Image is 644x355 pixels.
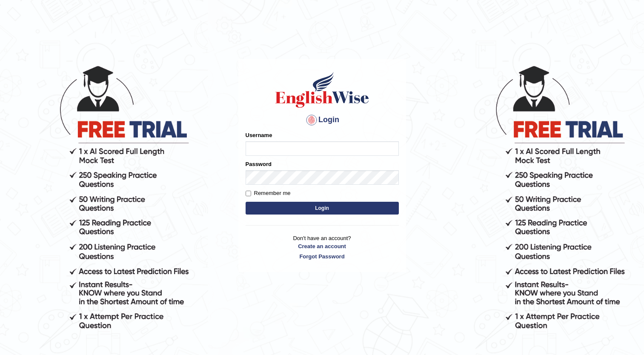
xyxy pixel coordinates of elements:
a: Forgot Password [246,252,399,261]
img: Logo of English Wise sign in for intelligent practice with AI [274,71,371,109]
label: Username [246,131,272,139]
a: Create an account [246,242,399,250]
p: Don't have an account? [246,234,399,261]
label: Remember me [246,189,291,198]
input: Remember me [246,191,251,196]
label: Password [246,160,272,168]
h4: Login [246,113,399,127]
button: Login [246,202,399,215]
